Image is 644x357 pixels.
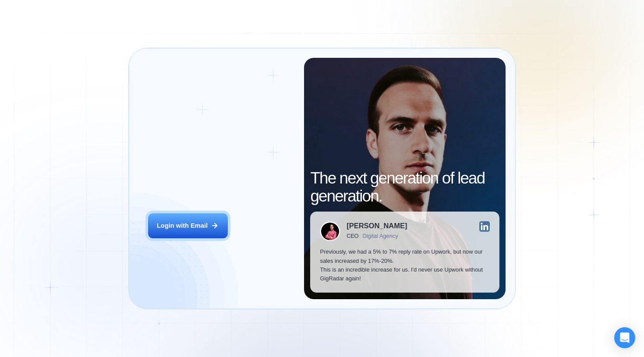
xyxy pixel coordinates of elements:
div: [PERSON_NAME] [347,223,407,230]
div: Digital Agency [363,233,398,240]
div: CEO [347,233,358,240]
div: Open Intercom Messenger [614,327,635,348]
h2: The next generation of lead generation. [310,170,499,205]
div: Login with Email [157,221,208,230]
p: Previously, we had a 5% to 7% reply rate on Upwork, but now our sales increased by 17%-20%. This ... [320,247,489,283]
button: Login with Email [148,213,228,238]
